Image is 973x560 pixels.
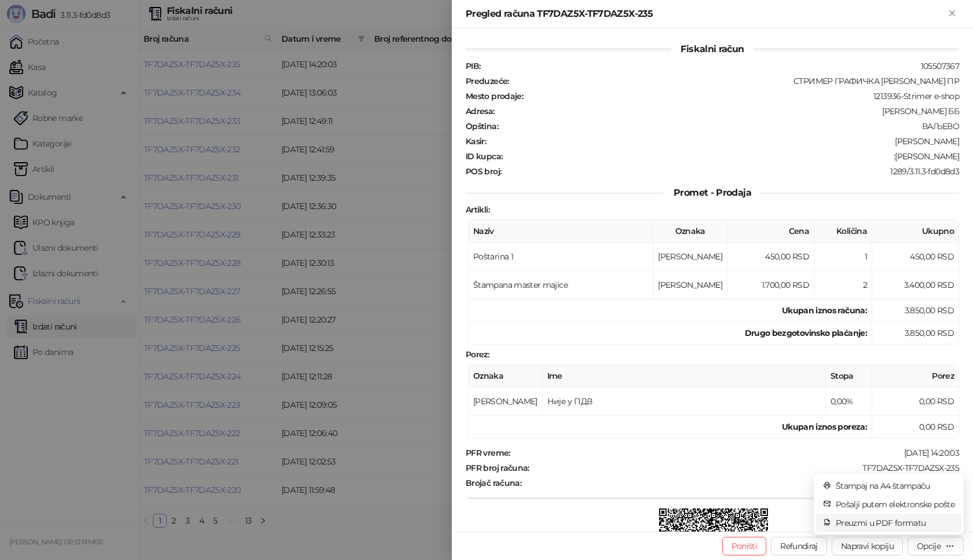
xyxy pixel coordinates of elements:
[481,61,960,71] div: 105507367
[487,136,960,147] div: [PERSON_NAME]
[466,91,523,101] strong: Mesto prodaje :
[872,271,959,299] td: 3.400,00 RSD
[826,387,872,416] td: 0,00%
[872,322,959,345] td: 3.850,00 RSD
[502,166,960,177] div: 1289/3.11.3-fd0d8d3
[782,305,867,316] strong: Ukupan iznos računa :
[841,541,894,551] span: Napravi kopiju
[524,91,960,101] div: 1213936-Strimer e-shop
[653,243,727,271] td: [PERSON_NAME]
[945,7,959,21] button: Zatvori
[469,387,543,416] td: [PERSON_NAME]
[814,271,872,299] td: 2
[466,61,480,71] strong: PIB :
[836,498,954,511] span: Pošalji putem elektronske pošte
[727,243,814,271] td: 450,00 RSD
[466,448,510,458] strong: PFR vreme :
[503,151,960,162] div: :[PERSON_NAME]
[872,220,959,243] th: Ukupno
[872,243,959,271] td: 450,00 RSD
[466,166,501,177] strong: POS broj :
[511,448,960,458] div: [DATE] 14:20:03
[727,220,814,243] th: Cena
[832,537,903,555] button: Napravi kopiju
[872,299,959,322] td: 3.850,00 RSD
[510,76,960,86] div: СТРИМЕР ГРАФИЧКА [PERSON_NAME] ПР
[826,365,872,387] th: Stopa
[466,151,502,162] strong: ID kupca :
[836,480,954,492] span: Štampaj na A4 štampaču
[531,463,960,473] div: TF7DAZ5X-TF7DAZ5X-235
[771,537,827,555] button: Refundiraj
[653,220,727,243] th: Oznaka
[653,271,727,299] td: [PERSON_NAME]
[782,422,867,432] strong: Ukupan iznos poreza:
[469,365,543,387] th: Oznaka
[543,387,826,416] td: Није у ПДВ
[466,121,498,131] strong: Opština :
[664,187,760,198] span: Promet - Prodaja
[499,121,960,131] div: ВАЉЕВО
[466,478,521,488] strong: Brojač računa :
[872,416,959,438] td: 0,00 RSD
[466,76,509,86] strong: Preduzeće :
[543,365,826,387] th: Ime
[814,220,872,243] th: Količina
[496,106,960,116] div: [PERSON_NAME] ББ
[466,106,495,116] strong: Adresa :
[466,136,486,147] strong: Kasir :
[466,349,489,360] strong: Porez :
[466,204,489,215] strong: Artikli :
[745,328,867,338] strong: Drugo bezgotovinsko plaćanje :
[469,271,653,299] td: Štampana master majice
[671,43,753,54] span: Fiskalni račun
[917,541,941,551] div: Opcije
[814,243,872,271] td: 1
[872,387,959,416] td: 0,00 RSD
[836,517,954,529] span: Preuzmi u PDF formatu
[727,271,814,299] td: 1.700,00 RSD
[469,220,653,243] th: Naziv
[522,478,960,488] div: 230/235ПП
[466,7,945,21] div: Pregled računa TF7DAZ5X-TF7DAZ5X-235
[908,537,964,555] button: Opcije
[872,365,959,387] th: Porez
[466,463,529,473] strong: PFR broj računa :
[469,243,653,271] td: Poštarina 1
[722,537,767,555] button: Poništi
